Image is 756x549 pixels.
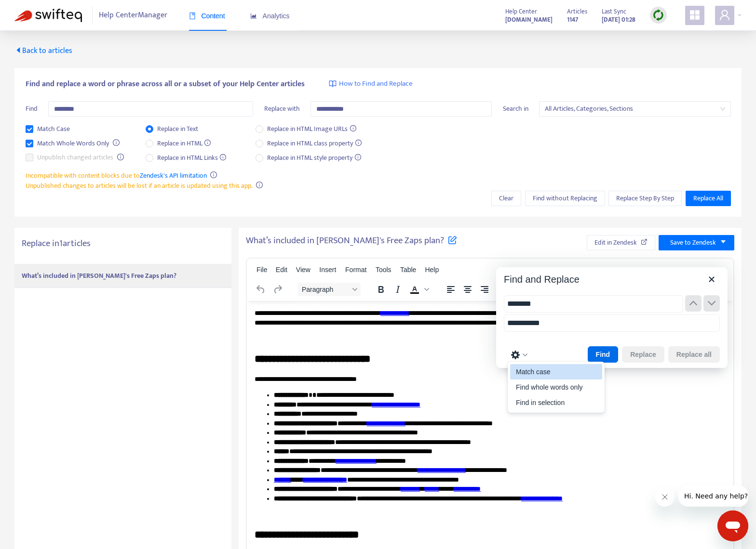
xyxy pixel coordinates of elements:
[263,153,365,163] span: Replace in HTML style property
[668,346,720,363] button: Replace all
[390,283,406,296] button: Italic
[476,283,493,296] button: Align right
[33,138,113,149] span: Match Whole Words Only
[443,283,459,296] button: Align left
[153,153,230,163] span: Replace in HTML Links
[689,9,701,21] span: appstore
[508,348,531,362] button: Preferences
[246,235,457,247] h5: What’s included in [PERSON_NAME]'s Free Zaps plan?
[533,193,597,204] span: Find without Replacing
[270,283,286,296] button: Redo
[678,485,748,507] iframe: Message from company
[406,283,431,296] div: Text color Black
[319,266,336,274] span: Insert
[622,346,664,363] button: Replace
[703,295,720,312] button: Next
[719,9,730,21] span: user
[510,395,602,410] div: Find in selection
[153,124,202,134] span: Replace in Text
[250,12,290,20] span: Analytics
[26,78,305,90] span: Find and replace a word or phrase across all or a subset of your Help Center articles
[510,379,602,395] div: Find whole words only
[298,283,361,296] button: Block Paragraph
[189,12,225,20] span: Content
[491,191,521,206] button: Clear
[400,266,416,274] span: Table
[256,266,268,274] span: File
[253,283,269,296] button: Undo
[250,13,257,19] span: area-chart
[14,44,72,57] span: Back to articles
[339,78,413,90] span: How to Find and Replace
[302,286,349,293] span: Paragraph
[210,171,217,178] span: info-circle
[720,238,727,245] span: caret-down
[505,14,553,25] a: [DOMAIN_NAME]
[717,510,748,541] iframe: Button to launch messaging window
[113,139,120,146] span: info-circle
[594,237,637,248] span: Edit in Zendesk
[276,266,287,274] span: Edit
[329,80,337,88] img: image-link
[256,182,263,188] span: info-circle
[588,346,619,363] button: Find
[525,191,605,206] button: Find without Replacing
[499,193,513,204] span: Clear
[459,283,476,296] button: Align center
[264,103,300,114] span: Replace with
[425,266,439,274] span: Help
[26,170,207,181] span: Incompatible with content blocks due to
[510,364,602,379] div: Match case
[505,14,553,25] strong: [DOMAIN_NAME]
[493,283,510,296] button: Justify
[516,366,583,378] div: Match case
[189,13,196,19] span: book
[567,6,587,17] span: Articles
[516,381,583,393] div: Find whole words only
[616,193,674,204] span: Replace Step By Step
[686,191,731,206] button: Replace All
[505,6,537,17] span: Help Center
[22,270,176,281] strong: What’s included in [PERSON_NAME]'s Free Zaps plan?
[685,295,702,312] button: Previous
[153,138,215,149] span: Replace in HTML
[263,124,360,134] span: Replace in HTML Image URLs
[14,9,82,22] img: Swifteq
[376,266,391,274] span: Tools
[659,235,734,250] button: Save to Zendeskcaret-down
[693,193,723,204] span: Replace All
[503,103,528,114] span: Search in
[545,102,725,116] span: All Articles, Categories, Sections
[373,283,389,296] button: Bold
[140,170,207,181] a: Zendesk's API limitation
[329,78,413,90] a: How to Find and Replace
[703,271,720,288] button: Close
[26,180,253,191] span: Unpublished changes to articles will be lost if an article is updated using this app.
[8,8,479,338] body: Rich Text Area. Press ALT-0 for help.
[33,124,74,134] span: Match Case
[33,152,117,163] span: Unpublish changed articles
[345,266,366,274] span: Format
[99,6,167,25] span: Help Center Manager
[26,103,38,114] span: Find
[608,191,682,206] button: Replace Step By Step
[263,138,365,149] span: Replace in HTML class property
[602,14,635,25] strong: [DATE] 01:28
[670,237,716,248] span: Save to Zendesk
[587,235,655,250] button: Edit in Zendesk
[117,154,124,160] span: info-circle
[567,14,578,25] strong: 1147
[516,397,583,408] div: Find in selection
[655,487,675,507] iframe: Close message
[296,266,310,274] span: View
[14,46,22,54] span: caret-left
[602,6,626,17] span: Last Sync
[652,9,664,21] img: sync.dc5367851b00ba804db3.png
[22,238,224,249] h5: Replace in 1 articles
